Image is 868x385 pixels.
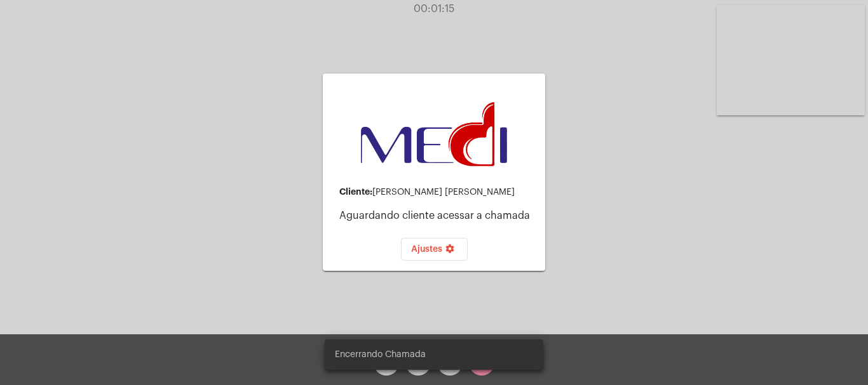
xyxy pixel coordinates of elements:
strong: Cliente: [339,187,372,196]
span: 00:01:15 [414,4,454,14]
span: Encerrando Chamada [335,348,426,361]
button: Ajustes [401,238,468,261]
mat-icon: settings [442,244,458,259]
img: d3a1b5fa-500b-b90f-5a1c-719c20e9830b.png [361,102,507,167]
p: Aguardando cliente acessar a chamada [339,210,535,221]
span: Ajustes [411,245,458,254]
div: [PERSON_NAME] [PERSON_NAME] [339,187,535,197]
